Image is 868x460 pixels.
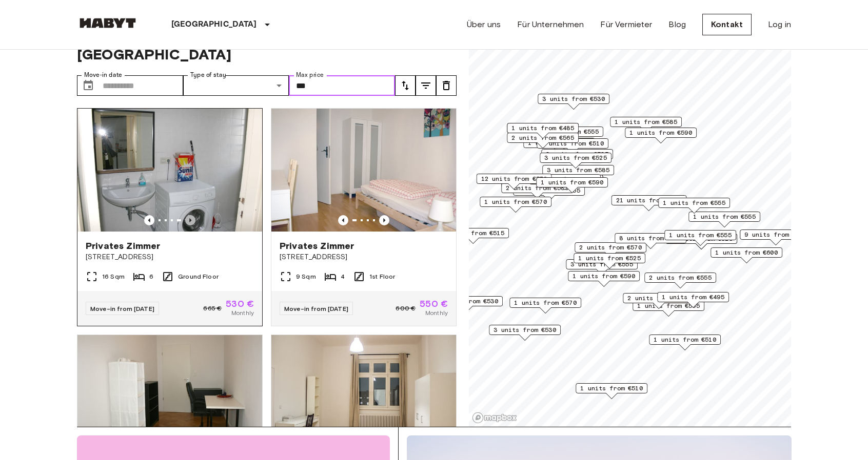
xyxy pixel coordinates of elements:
div: Map marker [437,228,509,244]
span: 9 units from €570 [744,230,807,239]
span: 16 Sqm [102,272,125,281]
button: tune [395,75,416,96]
div: Map marker [575,242,646,258]
label: Move-in date [84,71,122,79]
span: 2 units from €570 [579,243,642,252]
div: Map marker [615,233,686,249]
span: 4 [341,272,345,281]
div: Map marker [625,128,697,143]
div: Map marker [501,183,573,199]
span: 8 units from €575 [619,234,682,243]
span: 1 units from €485 [511,123,574,133]
span: 1 units from €495 [662,292,724,302]
div: Map marker [541,149,613,165]
div: Map marker [688,212,760,227]
span: 3 units from €555 [536,127,599,136]
div: Map marker [657,292,729,308]
img: Marketing picture of unit DE-01-029-02M [77,335,262,458]
span: 600 € [396,304,416,313]
span: 3 units from €525 [546,150,608,159]
span: 1 units from €570 [484,197,547,206]
img: Marketing picture of unit DE-01-093-04M [271,109,456,232]
a: Marketing picture of unit DE-01-093-04MPrevious imagePrevious imagePrivates Zimmer[STREET_ADDRESS... [271,108,457,326]
div: Map marker [664,230,736,246]
span: 9 Sqm [296,272,316,281]
div: Map marker [576,383,647,399]
span: 1 units from €555 [669,231,732,240]
span: [STREET_ADDRESS] [86,252,254,262]
label: Max price [296,71,324,79]
span: 6 units from €585 [534,175,596,184]
div: Map marker [477,174,552,190]
span: 4 units from €530 [436,297,498,306]
span: 1 units from €590 [541,178,603,187]
span: 3 units from €530 [542,94,605,103]
div: Map marker [649,334,721,350]
div: Map marker [529,174,601,190]
span: 3 units from €530 [494,325,556,334]
span: 1st Floor [369,272,395,281]
span: 3 units from €555 [570,260,633,269]
span: 1 units from €600 [715,248,778,257]
span: 665 € [203,304,222,313]
button: tune [436,75,457,96]
span: 1 units from €585 [615,117,677,127]
div: Map marker [610,117,682,133]
span: 1 units from €590 [573,271,635,281]
img: Marketing picture of unit DE-01-090-03M [271,335,456,458]
a: Für Unternehmen [517,18,584,31]
div: Map marker [611,195,687,211]
div: Map marker [623,293,695,309]
div: Map marker [711,247,782,263]
span: 530 € [226,299,254,308]
div: Map marker [507,133,579,149]
label: Type of stay [190,71,226,79]
div: Map marker [509,298,581,313]
span: 2 units from €510 [541,139,604,148]
div: Map marker [480,197,551,213]
span: Ground Floor [178,272,219,281]
span: Privates Zimmer [86,240,160,252]
span: 550 € [420,299,448,308]
span: 2 units from €590 [627,294,690,303]
div: Map marker [540,153,611,169]
div: Map marker [507,123,579,139]
div: Map marker [489,325,561,341]
span: 6 [149,272,153,281]
span: Move-in from [DATE] [90,305,154,312]
div: Map marker [542,165,614,181]
span: 1 units from €525 [578,254,641,263]
span: 1 units from €510 [580,384,643,393]
div: Map marker [528,175,603,191]
a: Über uns [467,18,501,31]
span: 12 units from €570 [481,174,547,183]
p: [GEOGRAPHIC_DATA] [171,18,257,31]
span: Monthly [425,308,448,318]
div: Map marker [529,177,604,193]
div: Map marker [536,177,608,193]
span: 21 units from €530 [616,196,682,205]
a: Previous imagePrevious imagePrivates Zimmer[STREET_ADDRESS]16 Sqm6Ground FloorMove-in from [DATE]... [77,108,263,326]
span: 1 units from €510 [654,335,716,344]
a: Mapbox logo [472,412,517,424]
span: 3 units from €525 [544,153,607,162]
img: Marketing picture of unit DE-01-029-04M [77,109,262,232]
canvas: Map [469,16,791,427]
span: 1 units from €590 [629,128,692,137]
button: tune [416,75,436,96]
span: 1 units from €515 [442,228,504,238]
a: Für Vermieter [600,18,652,31]
button: Previous image [144,215,154,225]
span: 1 units from €570 [514,298,577,307]
button: Previous image [338,215,348,225]
span: 1 units from €555 [663,198,725,207]
button: Choose date [78,75,98,96]
span: Monthly [231,308,254,318]
span: Privates Zimmer [280,240,354,252]
div: Map marker [568,271,640,287]
span: 3 units from €585 [547,165,609,175]
span: Move-in from [DATE] [284,305,348,312]
a: Log in [768,18,791,31]
a: Kontakt [702,14,752,35]
div: Map marker [740,229,812,245]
